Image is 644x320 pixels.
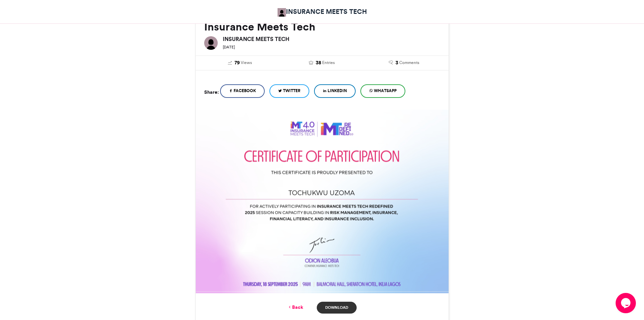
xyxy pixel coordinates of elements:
span: Entries [322,60,335,66]
a: 38 Entries [286,59,358,67]
h5: Share: [204,88,219,97]
span: Facebook [234,88,256,94]
small: [DATE] [223,45,235,49]
img: IMT Africa [278,8,286,17]
h6: INSURANCE MEETS TECH [223,36,440,42]
span: WhatsApp [374,88,397,94]
a: 3 Comments [368,59,440,67]
span: Comments [399,60,419,66]
span: 38 [316,59,321,67]
a: Download [317,302,356,314]
iframe: chat widget [616,293,637,313]
a: Back [287,304,303,311]
span: Views [241,60,252,66]
h2: Insurance Meets Tech [204,21,440,33]
a: WhatsApp [360,84,405,98]
a: LinkedIn [314,84,356,98]
a: INSURANCE MEETS TECH [278,7,367,17]
a: Twitter [269,84,309,98]
span: 79 [235,59,240,67]
img: Entry download [196,110,449,293]
span: Twitter [283,88,301,94]
a: 79 Views [204,59,276,67]
span: LinkedIn [328,88,347,94]
span: 3 [396,59,398,67]
a: Facebook [220,84,265,98]
img: INSURANCE MEETS TECH [204,36,218,50]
